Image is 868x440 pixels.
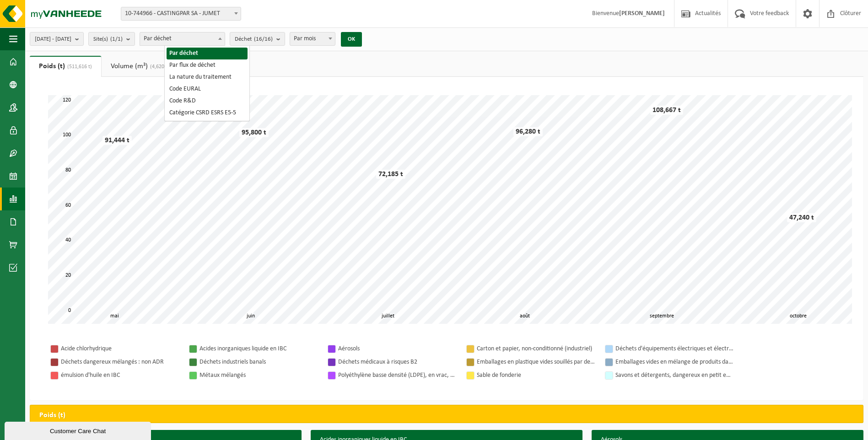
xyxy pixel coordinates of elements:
[102,136,132,145] div: 91,444 t
[477,356,596,368] div: Emballages en plastique vides souillés par des acides
[61,343,180,354] div: Acide chlorhydrique
[239,128,269,137] div: 95,800 t
[477,370,596,381] div: Sable de fonderie
[167,48,248,59] li: Par déchet
[338,343,457,354] div: Aérosols
[167,71,248,83] li: La nature du traitement
[199,343,318,354] div: Acides inorganiques liquide en IBC
[615,370,734,381] div: Savons et détergents, dangereux en petit emballage
[235,32,273,46] span: Déchet
[615,356,734,368] div: Emballages vides en mélange de produits dangereux
[338,356,457,368] div: Déchets médicaux à risques B2
[376,170,405,179] div: 72,185 t
[102,56,183,77] a: Volume (m³)
[338,370,457,381] div: Polyéthylène basse densité (LDPE), en vrac, coloré
[290,32,335,45] span: Par mois
[199,370,318,381] div: Métaux mélangés
[140,32,225,45] span: Par déchet
[35,32,71,46] span: [DATE] - [DATE]
[140,32,225,46] span: Par déchet
[30,405,75,425] h2: Poids (t)
[199,356,318,368] div: Déchets industriels banals
[615,343,734,354] div: Déchets d'équipements électriques et électroniques - Sans tubes cathodiques
[230,32,285,46] button: Déchet(16/16)
[121,7,241,20] span: 10-744966 - CASTINGPAR SA - JUMET
[254,36,273,42] count: (16/16)
[93,32,123,46] span: Site(s)
[61,370,180,381] div: émulsion d'huile en IBC
[148,64,174,70] span: (4,620 m³)
[167,107,248,119] li: Catégorie CSRD ESRS E5-5
[88,32,135,46] button: Site(s)(1/1)
[167,83,248,95] li: Code EURAL
[167,95,248,107] li: Code R&D
[513,127,543,136] div: 96,280 t
[290,32,335,46] span: Par mois
[477,343,596,354] div: Carton et papier, non-conditionné (industriel)
[30,32,84,46] button: [DATE] - [DATE]
[5,420,153,440] iframe: chat widget
[65,64,92,70] span: (511,616 t)
[61,356,180,368] div: Déchets dangereux mélangés : non ADR
[619,10,665,17] strong: [PERSON_NAME]
[30,56,101,77] a: Poids (t)
[121,7,241,21] span: 10-744966 - CASTINGPAR SA - JUMET
[787,213,816,222] div: 47,240 t
[341,32,362,47] button: OK
[167,59,248,71] li: Par flux de déchet
[650,106,683,115] div: 108,667 t
[110,36,123,42] count: (1/1)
